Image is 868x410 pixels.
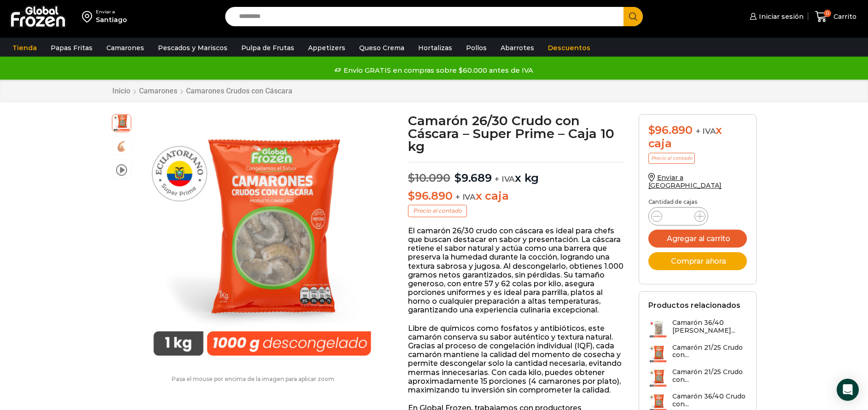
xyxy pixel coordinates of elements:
[96,9,127,15] div: Enviar a
[303,39,350,57] a: Appetizers
[672,344,747,359] h3: Camarón 21/25 Crudo con...
[408,171,415,185] span: $
[454,171,492,185] bdi: 9.689
[648,230,747,248] button: Agregar al carrito
[672,393,747,408] h3: Camarón 36/40 Crudo con...
[454,171,461,185] span: $
[696,127,716,136] span: + IVA
[408,190,625,203] p: x caja
[408,189,415,202] span: $
[408,324,625,395] p: Libre de químicos como fosfatos y antibióticos, este camarón conserva su sabor auténtico y textur...
[46,39,97,57] a: Papas Fritas
[837,379,859,401] div: Open Intercom Messenger
[495,174,515,184] span: + IVA
[139,87,178,95] a: Camarones
[237,39,299,57] a: Pulpa de Frutas
[648,344,747,364] a: Camarón 21/25 Crudo con...
[461,39,491,57] a: Pollos
[414,39,457,57] a: Hortalizas
[648,124,747,150] div: x caja
[623,7,643,26] button: Search button
[455,192,476,202] span: + IVA
[831,12,856,21] span: Carrito
[648,252,747,270] button: Comprar ahora
[408,162,625,185] p: x kg
[112,113,131,132] span: PM04005013
[186,87,293,95] a: Camarones Crudos con Cáscara
[355,39,409,57] a: Queso Crema
[648,123,655,137] span: $
[112,87,293,95] nav: Breadcrumb
[672,368,747,384] h3: Camarón 21/25 Crudo con...
[813,6,859,28] a: 0 Carrito
[648,199,747,205] p: Cantidad de cajas
[670,210,687,223] input: Product quantity
[102,39,149,57] a: Camarones
[543,39,595,57] a: Descuentos
[648,173,722,190] a: Enviar a [GEOGRAPHIC_DATA]
[747,7,804,26] a: Iniciar sesión
[824,10,831,17] span: 0
[153,39,232,57] a: Pescados y Mariscos
[408,189,452,202] bdi: 96.890
[648,301,740,310] h2: Productos relacionados
[672,319,747,335] h3: Camarón 36/40 [PERSON_NAME]...
[408,205,467,217] p: Precio al contado
[496,39,539,57] a: Abarrotes
[757,12,804,21] span: Iniciar sesión
[8,39,41,57] a: Tienda
[112,137,131,156] span: camaron-con-cascara
[82,9,96,24] img: address-field-icon.svg
[648,153,695,164] p: Precio al contado
[408,171,450,185] bdi: 10.090
[648,123,693,137] bdi: 96.890
[112,376,395,382] p: Pasa el mouse por encima de la imagen para aplicar zoom
[408,226,625,315] p: El camarón 26/30 crudo con cáscara es ideal para chefs que buscan destacar en sabor y presentació...
[648,319,747,339] a: Camarón 36/40 [PERSON_NAME]...
[408,114,625,153] h1: Camarón 26/30 Crudo con Cáscara – Super Prime – Caja 10 kg
[96,15,127,24] div: Santiago
[112,87,131,95] a: Inicio
[648,368,747,388] a: Camarón 21/25 Crudo con...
